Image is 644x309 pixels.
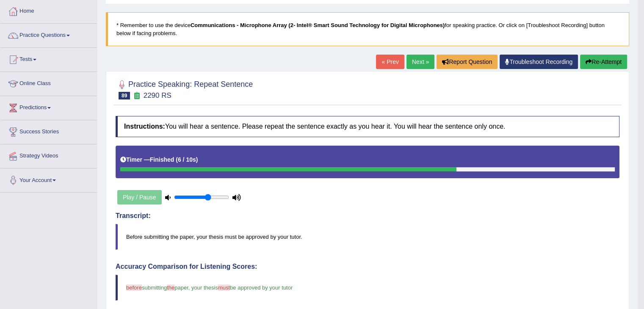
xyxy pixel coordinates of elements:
a: « Prev [376,55,404,69]
a: Tests [0,48,97,69]
b: ) [196,156,198,163]
span: be approved by your tutor [230,284,293,291]
span: paper [174,284,188,291]
span: , [188,284,190,291]
button: Re-Attempt [580,55,627,69]
b: 6 / 10s [178,156,196,163]
b: Communications - Microphone Array (2- Intel® Smart Sound Technology for Digital Microphones) [191,22,445,28]
span: the [167,284,174,291]
a: Practice Questions [0,24,97,45]
blockquote: Before submitting the paper, your thesis must be approved by your tutor. [116,224,619,250]
span: 89 [119,92,130,99]
span: before [126,284,142,291]
span: submitting [142,284,167,291]
h2: Practice Speaking: Repeat Sentence [116,78,253,99]
small: 2290 RS [144,91,171,99]
a: Your Account [0,168,97,190]
a: Troubleshoot Recording [500,55,578,69]
h4: Transcript: [116,212,619,220]
blockquote: * Remember to use the device for speaking practice. Or click on [Troubleshoot Recording] button b... [106,12,629,46]
h4: Accuracy Comparison for Listening Scores: [116,263,619,270]
small: Exam occurring question [132,92,141,100]
a: Next » [406,55,434,69]
a: Predictions [0,96,97,117]
a: Strategy Videos [0,144,97,166]
a: Success Stories [0,120,97,141]
span: your thesis [191,284,218,291]
a: Online Class [0,72,97,93]
span: must [218,284,230,291]
b: Instructions: [124,123,165,130]
b: Finished [150,156,174,163]
button: Report Question [437,55,498,69]
h4: You will hear a sentence. Please repeat the sentence exactly as you hear it. You will hear the se... [116,116,619,137]
b: ( [176,156,178,163]
h5: Timer — [120,157,198,163]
